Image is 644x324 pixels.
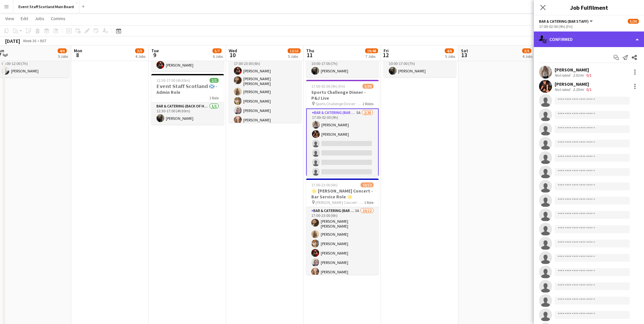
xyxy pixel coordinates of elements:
[74,48,82,54] span: Mon
[365,48,378,53] span: 19/48
[156,78,190,83] span: 12:30-17:00 (4h30m)
[135,54,145,59] div: 4 Jobs
[5,38,20,44] div: [DATE]
[21,38,38,43] span: Week 36
[539,19,594,24] button: Bar & Catering (Bar Staff)
[51,16,65,21] span: Comms
[311,182,338,187] span: 17:00-23:00 (6h)
[213,48,222,53] span: 5/7
[210,78,219,83] span: 1/1
[209,95,219,100] span: 1 Role
[555,67,593,73] div: [PERSON_NAME]
[534,3,644,12] h3: Job Fulfilment
[461,48,468,54] span: Sat
[628,19,639,24] span: 5/30
[311,84,345,89] span: 17:00-02:00 (9h) (Fri)
[151,48,159,54] span: Tue
[135,48,144,53] span: 3/5
[18,14,31,23] a: Edit
[445,48,454,53] span: 4/6
[384,55,456,77] app-card-role: Bar & Catering (Back of House)1/110:00-17:00 (7h)[PERSON_NAME]
[306,80,379,176] app-job-card: 17:00-02:00 (9h) (Fri)5/30Sports Challenge Dinner - P&J Live Sports Challenge Dinner - P&J Live2 ...
[361,182,374,187] span: 10/12
[13,0,79,13] button: Event Staff Scotland Main Board
[229,48,237,54] span: Wed
[383,51,389,59] span: 12
[586,73,592,78] app-skills-label: 0/1
[316,200,364,205] span: [PERSON_NAME] Concert - P&J Live
[35,16,44,21] span: Jobs
[58,48,67,53] span: 4/6
[460,51,468,59] span: 13
[5,16,14,21] span: View
[306,89,379,101] h3: Sports Challenge Dinner - P&J Live
[32,14,47,23] a: Jobs
[555,73,571,78] div: Not rated
[362,84,374,89] span: 5/30
[3,14,17,23] a: View
[229,27,301,123] app-job-card: 17:00-23:00 (6h)9/10🌟 [PERSON_NAME] Concert - Bar Service Role 🌟 [PERSON_NAME] Concert - P&J Live...
[228,51,237,59] span: 10
[288,54,300,59] div: 5 Jobs
[73,51,82,59] span: 8
[151,83,224,95] h3: 𝗘𝘃𝗲𝗻𝘁 𝗦𝘁𝗮𝗳𝗳 𝗦𝗰𝗼𝘁𝗹𝗮𝗻𝗱 🏴󠁧󠁢󠁳󠁣󠁴󠁿 - Admin Role
[21,16,28,21] span: Edit
[539,24,639,29] div: 17:00-02:00 (9h) (Fri)
[58,54,68,59] div: 5 Jobs
[522,48,531,53] span: 3/5
[555,87,571,92] div: Not rated
[445,54,455,59] div: 5 Jobs
[40,38,47,43] div: BST
[539,19,589,24] span: Bar & Catering (Bar Staff)
[555,81,593,87] div: [PERSON_NAME]
[306,48,314,54] span: Thu
[306,55,379,77] app-card-role: Bar & Catering (Back of House)1/110:00-17:00 (7h)[PERSON_NAME]
[288,48,301,53] span: 12/15
[305,51,314,59] span: 11
[364,200,374,205] span: 1 Role
[213,54,223,59] div: 6 Jobs
[571,73,585,78] div: 3.91mi
[384,48,389,54] span: Fri
[48,14,68,23] a: Comms
[523,54,533,59] div: 4 Jobs
[306,179,379,275] app-job-card: 17:00-23:00 (6h)10/12🌟 [PERSON_NAME] Concert - Bar Service Role 🌟 [PERSON_NAME] Concert - P&J Liv...
[306,108,379,311] app-card-role: Bar & Catering (Bar Staff)5A2/2017:00-02:00 (9h)[PERSON_NAME][PERSON_NAME]
[316,101,362,106] span: Sports Challenge Dinner - P&J Live
[150,51,159,59] span: 9
[534,31,644,47] div: Confirmed
[362,101,374,106] span: 2 Roles
[229,55,301,164] app-card-role: Bar & Catering (Bar Staff)4A9/1017:00-23:00 (6h)[PERSON_NAME][PERSON_NAME] [PERSON_NAME][PERSON_N...
[586,87,592,92] app-skills-label: 0/1
[151,74,224,125] app-job-card: 12:30-17:00 (4h30m)1/1𝗘𝘃𝗲𝗻𝘁 𝗦𝘁𝗮𝗳𝗳 𝗦𝗰𝗼𝘁𝗹𝗮𝗻𝗱 🏴󠁧󠁢󠁳󠁣󠁴󠁿 - Admin Role1 RoleBar & Catering (Back of Hous...
[365,54,378,59] div: 7 Jobs
[151,103,224,125] app-card-role: Bar & Catering (Back of House)1/112:30-17:00 (4h30m)[PERSON_NAME]
[306,188,379,200] h3: 🌟 [PERSON_NAME] Concert - Bar Service Role 🌟
[571,87,585,92] div: 3.35mi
